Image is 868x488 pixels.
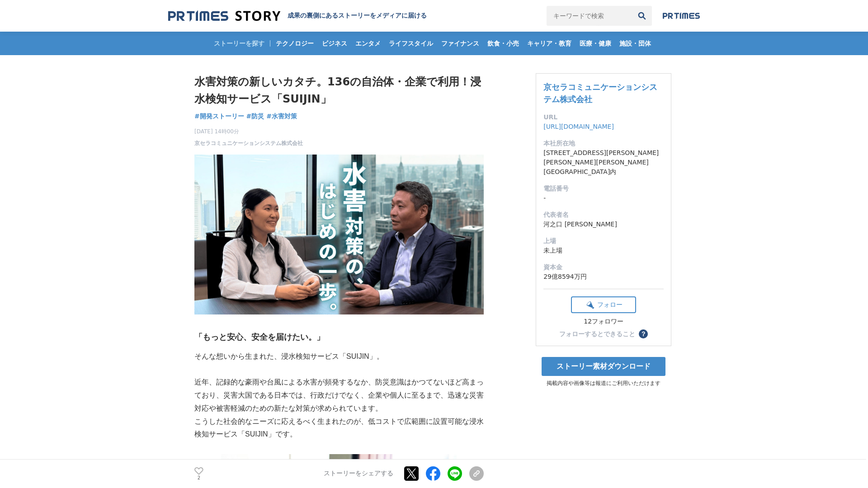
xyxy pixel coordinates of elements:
a: 医療・健康 [576,32,615,55]
img: prtimes [663,12,700,19]
dt: 資本金 [543,263,664,272]
a: ビジネス [318,32,351,55]
p: 近年、記録的な豪雨や台風による水害が頻発するなか、防災意識はかつてないほど高まっており、災害大国である日本では、行政だけでなく、企業や個人に至るまで、迅速な災害対応や被害軽減のための新たな対策が... [194,376,484,415]
h2: 成果の裏側にあるストーリーをメディアに届ける [288,12,427,20]
a: [URL][DOMAIN_NAME] [543,123,614,130]
a: テクノロジー [272,32,317,55]
span: テクノロジー [272,39,317,47]
span: ファイナンス [438,39,483,47]
button: 検索 [632,6,652,26]
p: こうした社会的なニーズに応えるべく生まれたのが、低コストで広範囲に設置可能な浸水検知サービス「SUIJIN」です。 [194,415,484,441]
dd: - [543,193,664,203]
a: #開発ストーリー [194,112,244,121]
span: キャリア・教育 [524,39,575,47]
span: #防災 [246,112,264,120]
dt: URL [543,113,664,122]
a: エンタメ [352,32,384,55]
a: 成果の裏側にあるストーリーをメディアに届ける 成果の裏側にあるストーリーをメディアに届ける [168,10,427,22]
h1: 水害対策の新しいカタチ。136の自治体・企業で利用！浸水検知サービス「SUIJIN」 [194,73,484,108]
a: #防災 [246,112,264,121]
h3: 「もっと安心、安全を届けたい。」 [194,331,484,344]
dd: 29億8594万円 [543,272,664,282]
div: フォローするとできること [559,331,635,337]
dd: 河之口 [PERSON_NAME] [543,220,664,229]
a: キャリア・教育 [524,32,575,55]
dd: [STREET_ADDRESS][PERSON_NAME][PERSON_NAME][PERSON_NAME] [GEOGRAPHIC_DATA]内 [543,148,664,177]
button: フォロー [571,296,636,313]
span: エンタメ [352,39,384,47]
dt: 電話番号 [543,184,664,193]
img: thumbnail_c9db57e0-a287-11f0-ad71-99fdea1ccf6c.png [194,155,484,315]
span: ビジネス [318,39,351,47]
span: ライフスタイル [385,39,437,47]
span: #開発ストーリー [194,112,244,120]
div: 12フォロワー [571,318,636,326]
input: キーワードで検索 [547,6,632,26]
a: 飲食・小売 [484,32,523,55]
button: ？ [639,329,648,338]
span: 飲食・小売 [484,39,523,47]
dd: 未上場 [543,246,664,255]
span: ？ [640,331,646,337]
a: 京セラコミュニケーションシステム株式会社 [543,82,657,104]
a: ライフスタイル [385,32,437,55]
p: そんな想いから生まれた、浸水検知サービス「SUIJIN」。 [194,350,484,363]
dt: 本社所在地 [543,139,664,148]
dt: 代表者名 [543,210,664,220]
p: 2 [194,476,203,480]
span: 医療・健康 [576,39,615,47]
a: 施設・団体 [616,32,655,55]
dt: 上場 [543,236,664,246]
a: 京セラコミュニケーションシステム株式会社 [194,139,303,147]
span: [DATE] 14時00分 [194,127,303,136]
img: 成果の裏側にあるストーリーをメディアに届ける [168,10,280,22]
p: ストーリーをシェアする [324,470,393,478]
p: 掲載内容や画像等は報道にご利用いただけます [536,380,671,387]
a: #水害対策 [266,112,297,121]
span: 施設・団体 [616,39,655,47]
span: #水害対策 [266,112,297,120]
a: ストーリー素材ダウンロード [542,357,665,376]
a: ファイナンス [438,32,483,55]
